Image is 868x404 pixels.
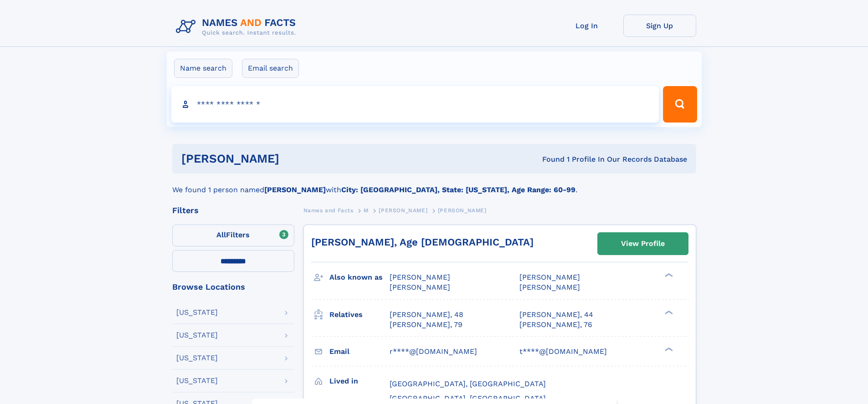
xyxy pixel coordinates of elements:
[379,207,427,214] span: [PERSON_NAME]
[172,225,294,246] label: Filters
[264,185,326,194] b: [PERSON_NAME]
[176,377,218,384] div: [US_STATE]
[663,346,673,352] div: ❯
[621,233,665,254] div: View Profile
[438,207,487,214] span: [PERSON_NAME]
[341,185,575,194] b: City: [GEOGRAPHIC_DATA], State: [US_STATE], Age Range: 60-99
[329,373,390,389] h3: Lived in
[172,283,294,291] div: Browse Locations
[329,344,390,359] h3: Email
[242,59,299,78] label: Email search
[663,86,697,123] button: Search Button
[172,174,696,195] div: We found 1 person named with .
[174,59,232,78] label: Name search
[364,205,369,216] a: M
[390,320,462,330] a: [PERSON_NAME], 79
[171,86,659,123] input: search input
[663,272,673,278] div: ❯
[390,283,450,291] span: [PERSON_NAME]
[329,270,390,285] h3: Also known as
[172,15,303,39] img: Logo Names and Facts
[176,354,218,362] div: [US_STATE]
[390,394,546,403] span: [GEOGRAPHIC_DATA], [GEOGRAPHIC_DATA]
[379,205,427,216] a: [PERSON_NAME]
[216,230,226,239] span: All
[519,273,580,281] span: [PERSON_NAME]
[519,283,580,291] span: [PERSON_NAME]
[390,310,463,320] a: [PERSON_NAME], 48
[519,320,592,330] a: [PERSON_NAME], 76
[598,233,688,255] a: View Profile
[550,15,623,37] a: Log In
[303,205,354,216] a: Names and Facts
[176,309,218,316] div: [US_STATE]
[181,153,411,164] h1: [PERSON_NAME]
[176,332,218,339] div: [US_STATE]
[172,206,294,215] div: Filters
[364,207,369,214] span: M
[390,273,450,281] span: [PERSON_NAME]
[663,309,673,315] div: ❯
[519,310,593,320] a: [PERSON_NAME], 44
[311,236,534,248] a: [PERSON_NAME], Age [DEMOGRAPHIC_DATA]
[623,15,696,37] a: Sign Up
[329,307,390,322] h3: Relatives
[390,379,546,388] span: [GEOGRAPHIC_DATA], [GEOGRAPHIC_DATA]
[411,154,687,164] div: Found 1 Profile In Our Records Database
